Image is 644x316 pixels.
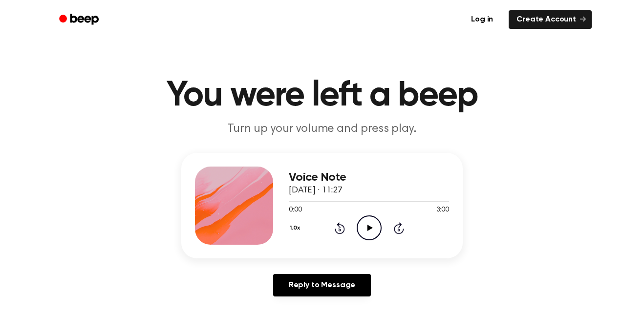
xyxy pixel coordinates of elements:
a: Beep [52,10,107,29]
button: 1.0x [289,220,303,236]
a: Log in [461,8,503,31]
a: Reply to Message [273,274,371,296]
p: Turn up your volume and press play. [134,121,510,137]
a: Create Account [509,10,592,29]
span: 3:00 [436,205,449,215]
span: [DATE] · 11:27 [289,186,343,195]
h1: You were left a beep [72,78,572,113]
span: 0:00 [289,205,301,215]
h3: Voice Note [289,171,449,184]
